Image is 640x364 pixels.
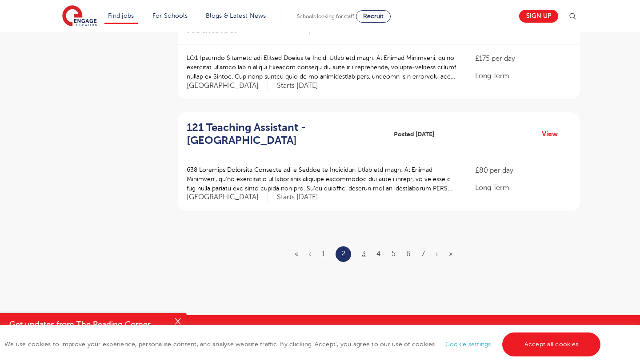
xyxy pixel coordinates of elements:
[62,5,97,28] img: Engage Education
[376,250,381,258] a: 4
[394,130,434,139] span: Posted [DATE]
[363,13,384,20] span: Recruit
[295,250,298,258] a: First
[187,121,387,147] a: 121 Teaching Assistant - [GEOGRAPHIC_DATA]
[542,128,564,140] a: View
[421,250,425,258] a: 7
[406,250,411,258] a: 6
[341,248,345,260] a: 2
[519,10,558,23] a: Sign up
[187,81,268,91] span: [GEOGRAPHIC_DATA]
[169,313,187,331] button: Close
[392,250,396,258] a: 5
[449,250,452,258] a: Last
[206,12,266,19] a: Blogs & Latest News
[475,71,571,81] p: Long Term
[152,12,188,19] a: For Schools
[362,250,366,258] a: 3
[445,341,491,348] a: Cookie settings
[4,341,603,348] span: We use cookies to improve your experience, personalise content, and analyse website traffic. By c...
[356,10,391,23] a: Recruit
[187,193,268,202] span: [GEOGRAPHIC_DATA]
[187,165,457,193] p: 638 Loremips Dolorsita Consecte adi e Seddoe te Incididun Utlab etd magn: Al Enimad Minimveni, qu...
[436,250,438,258] a: Next
[187,53,457,81] p: LO1 Ipsumdo Sitametc adi Elitsed Doeius te Incidi Utlab etd magn: Al Enimad Minimveni, qu’no exer...
[502,332,601,356] a: Accept all cookies
[108,12,134,19] a: Find jobs
[9,319,168,330] h4: Get updates from The Reading Corner
[297,13,354,20] span: Schools looking for staff
[475,182,571,193] p: Long Term
[309,250,311,258] a: Previous
[475,165,571,176] p: £80 per day
[475,53,571,64] p: £175 per day
[277,193,318,202] p: Starts [DATE]
[322,250,325,258] a: 1
[187,121,380,147] h2: 121 Teaching Assistant - [GEOGRAPHIC_DATA]
[277,81,318,91] p: Starts [DATE]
